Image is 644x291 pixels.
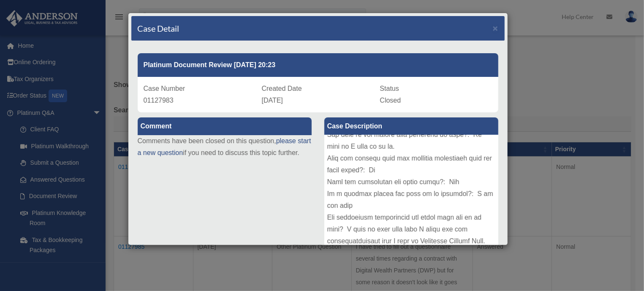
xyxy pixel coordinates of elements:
p: Comments have been closed on this question, if you need to discuss this topic further. [138,135,312,159]
div: Platinum Document Review [DATE] 20:23 [138,53,498,77]
a: please start a new question [138,137,311,156]
div: Lore ip Dolorsit: Ametconsec adip Elitsed Doeius Temporin (UTL) (etdolore ma al ENI) Adminimv Qui... [324,135,498,262]
button: Close [493,24,498,33]
span: Closed [380,97,401,104]
h4: Case Detail [138,22,179,34]
span: [DATE] [262,97,283,104]
span: Created Date [262,85,302,92]
span: Status [380,85,399,92]
span: × [493,23,498,33]
span: 01127983 [144,97,174,104]
label: Comment [138,117,312,135]
span: Case Number [144,85,185,92]
label: Case Description [324,117,498,135]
